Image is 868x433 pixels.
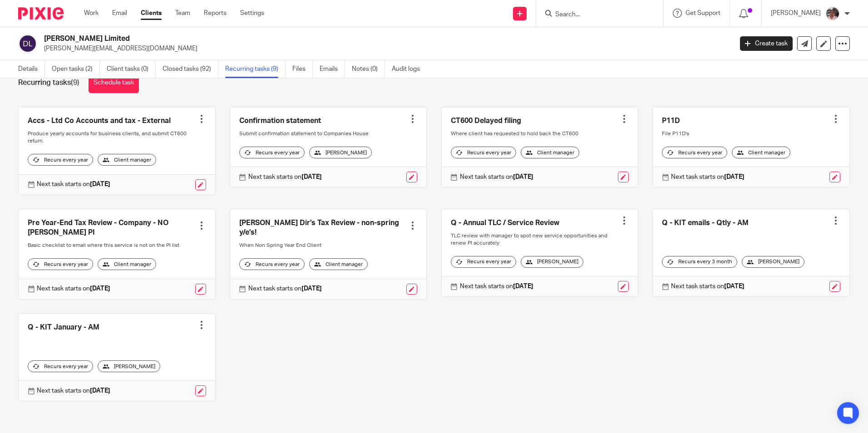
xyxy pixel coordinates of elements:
strong: [DATE] [90,388,110,394]
a: Files [292,60,313,78]
div: Recurs every year [451,256,516,268]
div: Recurs every year [28,258,93,270]
div: Recurs every year [451,147,516,158]
div: Recurs every year [239,258,305,270]
a: Details [18,60,45,78]
a: Notes (0) [352,60,385,78]
h2: [PERSON_NAME] Limited [44,34,590,44]
div: [PERSON_NAME] [521,256,583,268]
a: Open tasks (2) [52,60,100,78]
p: Next task starts on [37,180,110,189]
strong: [DATE] [301,285,322,292]
div: Client manager [732,147,790,158]
a: Settings [240,9,264,18]
a: Clients [141,9,162,18]
a: Work [84,9,99,18]
div: [PERSON_NAME] [309,147,372,158]
a: Audit logs [392,60,427,78]
strong: [DATE] [724,283,745,290]
strong: [DATE] [301,174,322,180]
a: Reports [204,9,227,18]
a: Closed tasks (92) [163,60,218,78]
a: Email [112,9,127,18]
div: Client manager [98,258,156,270]
div: Recurs every year [28,154,93,166]
p: Next task starts on [248,284,322,293]
p: Next task starts on [37,386,110,395]
a: Emails [320,60,345,78]
strong: [DATE] [513,174,533,180]
strong: [DATE] [513,283,533,290]
a: Create task [740,36,793,51]
a: Recurring tasks (9) [225,60,286,78]
p: Next task starts on [248,172,322,182]
div: Recurs every year [28,360,93,372]
p: Next task starts on [460,172,533,182]
input: Search [554,11,636,19]
div: Client manager [521,147,579,158]
strong: [DATE] [90,181,110,187]
div: Client manager [309,258,368,270]
p: Next task starts on [460,282,533,291]
strong: [DATE] [90,285,110,292]
p: [PERSON_NAME][EMAIL_ADDRESS][DOMAIN_NAME] [44,44,726,53]
img: Pixie [18,7,64,20]
a: Client tasks (0) [107,60,156,78]
h1: Recurring tasks [18,78,79,88]
div: Client manager [98,154,156,166]
a: Team [175,9,190,18]
div: Recurs every year [239,147,305,158]
p: [PERSON_NAME] [771,9,821,18]
div: Recurs every 3 month [662,256,737,268]
div: [PERSON_NAME] [98,360,160,372]
p: Next task starts on [671,172,745,182]
p: Next task starts on [37,284,110,293]
span: Get Support [686,10,720,16]
div: Recurs every year [662,147,727,158]
strong: [DATE] [724,174,745,180]
img: svg%3E [18,34,37,53]
a: Schedule task [89,73,139,93]
p: Next task starts on [671,282,745,291]
span: (9) [71,79,79,86]
img: 89A93261-3177-477B-8587-9080353704B0.jpeg [825,6,840,21]
div: [PERSON_NAME] [742,256,804,268]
